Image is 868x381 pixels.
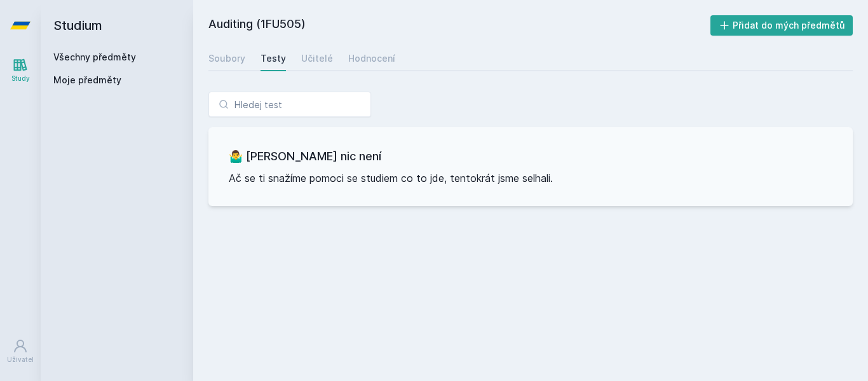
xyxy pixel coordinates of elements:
input: Hledej test [208,92,371,117]
div: Uživatel [7,355,34,364]
h2: Auditing (1FU505) [208,15,710,36]
a: Testy [261,46,286,71]
h3: 🤷‍♂️ [PERSON_NAME] nic není [229,148,832,165]
div: Učitelé [301,52,333,65]
div: Study [11,74,30,83]
a: Učitelé [301,46,333,71]
div: Soubory [208,52,245,65]
a: Soubory [208,46,245,71]
div: Testy [261,52,286,65]
span: Moje předměty [53,74,121,87]
a: Uživatel [3,332,38,371]
a: Všechny předměty [53,52,136,62]
p: Ač se ti snažíme pomoci se studiem co to jde, tentokrát jsme selhali. [229,170,832,186]
button: Přidat do mých předmětů [710,15,853,36]
a: Study [3,51,38,90]
div: Hodnocení [348,52,395,65]
a: Hodnocení [348,46,395,71]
